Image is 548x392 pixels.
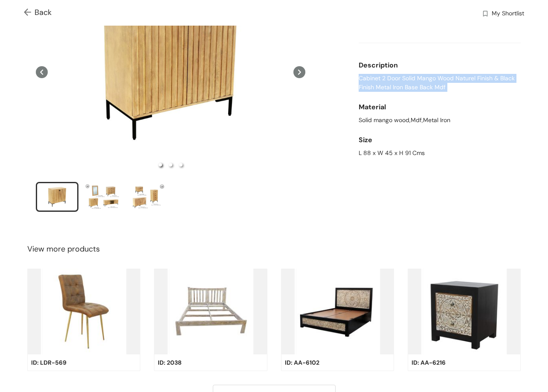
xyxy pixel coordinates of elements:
span: ID: LDR-569 [31,358,67,367]
span: Back [24,7,52,18]
span: View more products [27,243,100,255]
span: My Shortlist [492,9,524,19]
li: slide item 1 [159,163,162,167]
span: Cabinet 2 Door Solid Mango Wood Naturel Finish & Black Finish Metal Iron Base Back Mdf [359,74,521,92]
div: L 88 x W 45 x H 91 Cms [359,149,521,158]
img: wishlist [481,10,489,19]
li: slide item 3 [179,163,183,167]
img: product-img [281,269,394,354]
div: Description [359,57,521,74]
img: product-img [408,269,521,354]
li: slide item 2 [169,163,172,167]
div: Size [359,132,521,149]
div: Solid mango wood,Mdf,Metal Iron [359,116,521,125]
li: slide item 2 [81,182,124,212]
div: Material [359,99,521,116]
span: ID: 2038 [158,358,182,367]
img: product-img [27,269,140,354]
img: Go back [24,9,35,18]
li: slide item 1 [36,182,78,212]
span: ID: AA-6102 [285,358,319,367]
img: product-img [154,269,267,354]
li: slide item 3 [126,182,169,212]
span: ID: AA-6216 [412,358,446,367]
